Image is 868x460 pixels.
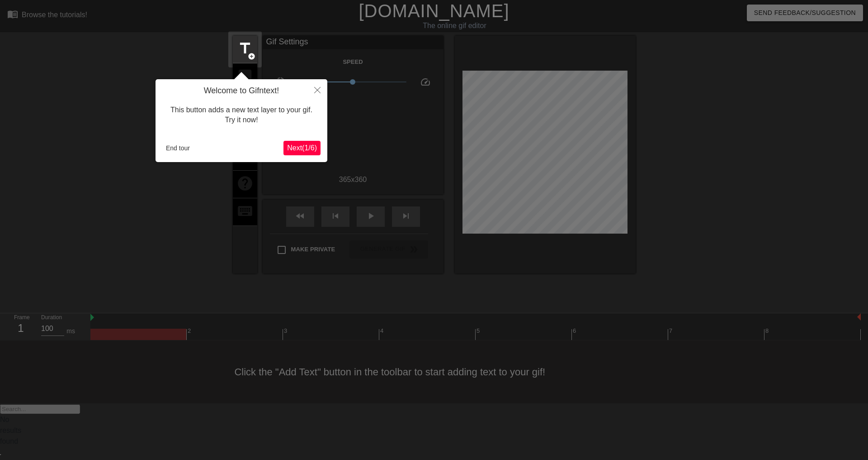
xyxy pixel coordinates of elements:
span: Next ( 1 / 6 ) [287,144,317,152]
button: End tour [162,141,193,155]
h4: Welcome to Gifntext! [162,86,321,96]
div: This button adds a new text layer to your gif. Try it now! [162,96,321,134]
button: Close [307,79,327,100]
button: Next [283,141,321,155]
